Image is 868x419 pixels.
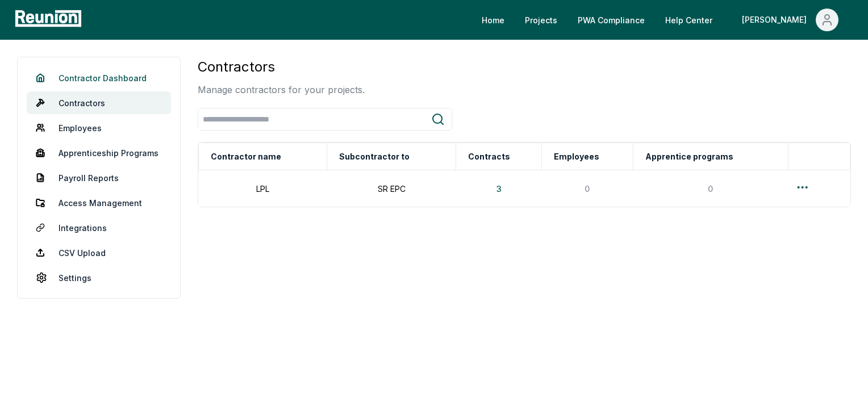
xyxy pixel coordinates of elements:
a: Integrations [27,216,171,239]
button: Employees [552,145,602,168]
button: Apprentice programs [643,145,736,168]
a: Home [473,9,514,31]
div: [PERSON_NAME] [742,9,811,31]
p: Manage contractors for your projects. [198,83,365,97]
a: CSV Upload [27,241,171,264]
a: PWA Compliance [569,9,654,31]
a: Employees [27,116,171,139]
a: Help Center [656,9,721,31]
button: Contractor name [208,145,283,168]
button: [PERSON_NAME] [733,9,848,31]
a: Apprenticeship Programs [27,141,171,164]
a: Access Management [27,191,171,214]
a: Settings [27,266,171,289]
div: SR EPC [334,183,449,195]
button: Contracts [466,145,512,168]
button: 3 [487,177,511,200]
td: LPL [198,170,327,207]
a: Payroll Reports [27,166,171,189]
a: Projects [516,9,566,31]
button: Subcontractor to [337,145,412,168]
a: Contractor Dashboard [27,66,171,89]
h3: Contractors [198,57,365,77]
nav: Main [473,9,857,31]
a: Contractors [27,91,171,114]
